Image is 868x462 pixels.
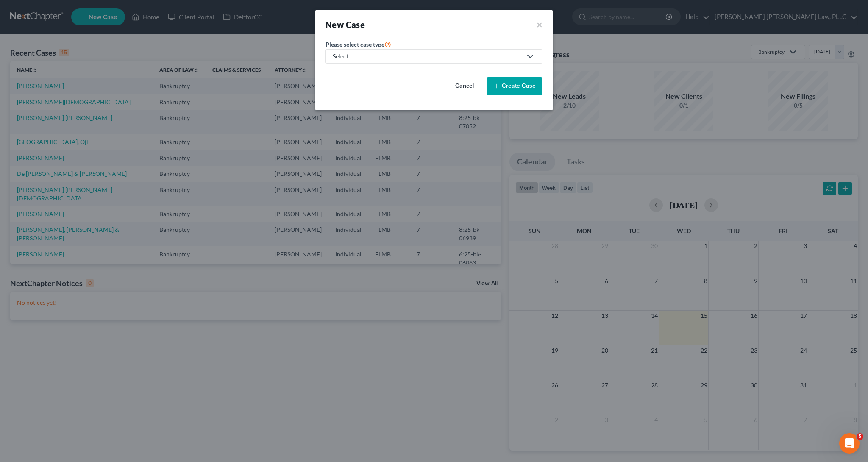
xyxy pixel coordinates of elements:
button: Create Case [487,77,542,95]
strong: New Case [325,19,365,30]
button: Cancel [446,78,483,95]
span: 5 [857,433,863,440]
iframe: Intercom live chat [839,433,860,454]
button: × [537,19,542,31]
div: Select... [333,52,522,61]
span: Please select case type [325,41,384,48]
